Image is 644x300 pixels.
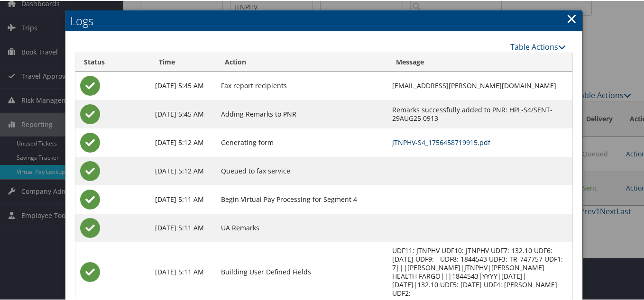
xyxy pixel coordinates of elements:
td: [EMAIL_ADDRESS][PERSON_NAME][DOMAIN_NAME] [387,71,573,99]
th: Message: activate to sort column ascending [387,52,573,71]
td: Fax report recipients [216,71,387,99]
td: Generating form [216,127,387,156]
td: Queued to fax service [216,156,387,184]
td: [DATE] 5:45 AM [150,71,216,99]
td: [DATE] 5:12 AM [150,156,216,184]
td: [DATE] 5:11 AM [150,213,216,241]
td: Adding Remarks to PNR [216,99,387,127]
td: Begin Virtual Pay Processing for Segment 4 [216,184,387,213]
a: Close [566,8,577,27]
th: Status: activate to sort column ascending [75,52,151,71]
td: [DATE] 5:45 AM [150,99,216,127]
td: [DATE] 5:12 AM [150,127,216,156]
th: Action: activate to sort column ascending [216,52,387,71]
a: Table Actions [510,41,566,51]
a: JTNPHV-S4_1756458719915.pdf [392,137,490,146]
td: UA Remarks [216,213,387,241]
td: Remarks successfully added to PNR: HPL-S4/SENT-29AUG25 0913 [387,99,573,127]
h2: Logs [65,9,583,30]
th: Time: activate to sort column ascending [150,52,216,71]
td: [DATE] 5:11 AM [150,184,216,213]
